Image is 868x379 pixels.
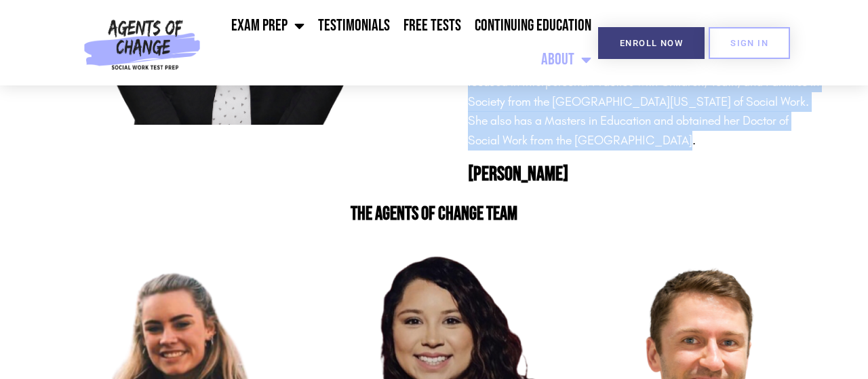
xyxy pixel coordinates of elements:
[224,9,311,43] a: Exam Prep
[598,27,705,59] a: Enroll Now
[468,9,598,43] a: Continuing Education
[620,39,683,47] span: Enroll Now
[397,9,468,43] a: Free Tests
[709,27,790,59] a: SIGN IN
[730,39,768,47] span: SIGN IN
[68,205,800,224] h2: The Agents of Change Team
[468,164,821,184] h2: [PERSON_NAME]
[534,43,598,77] a: About
[311,9,397,43] a: Testimonials
[206,9,598,77] nav: Menu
